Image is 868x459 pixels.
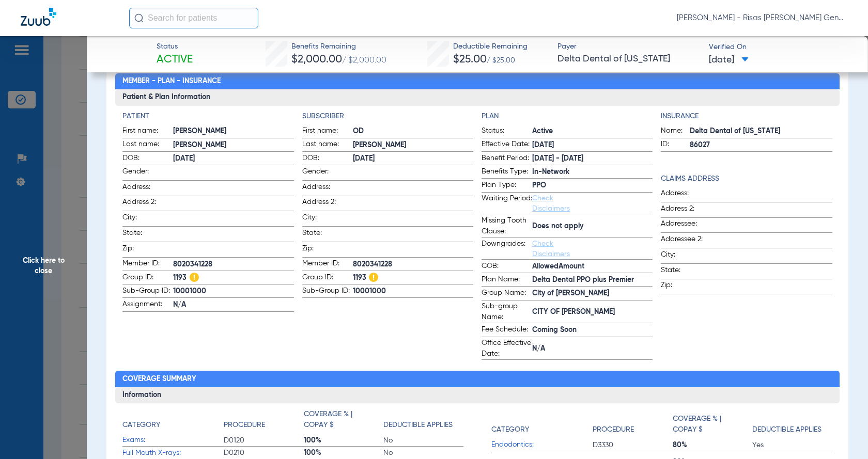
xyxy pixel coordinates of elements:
[122,409,224,434] app-breakdown-title: Category
[224,409,303,434] app-breakdown-title: Procedure
[690,140,832,151] span: 86027
[482,338,532,359] span: Office Effective Date:
[482,180,532,192] span: Plan Type:
[302,125,353,138] span: First name:
[122,272,173,284] span: Group ID:
[21,8,56,26] img: Zuub Logo
[122,153,173,165] span: DOB:
[173,140,293,151] span: [PERSON_NAME]
[752,409,832,439] app-breakdown-title: Deductible Applies
[342,56,386,65] span: / $2,000.00
[302,243,353,257] span: Zip:
[482,288,532,300] span: Group Name:
[690,126,832,137] span: Delta Dental of [US_STATE]
[302,111,473,122] app-breakdown-title: Subscriber
[122,299,173,311] span: Assignment:
[173,273,293,283] span: 1193
[482,111,653,122] h4: Plan
[482,215,532,237] span: Missing Tooth Clause:
[122,420,160,431] h4: Category
[129,8,258,28] input: Search for patients
[661,139,690,151] span: ID:
[532,307,653,318] span: CITY OF [PERSON_NAME]
[491,439,593,450] span: Endodontics:
[661,111,832,122] h4: Insurance
[661,280,711,294] span: Zip:
[302,258,353,271] span: Member ID:
[491,424,529,435] h4: Category
[482,153,532,165] span: Benefit Period:
[304,435,383,446] span: 100%
[353,140,473,151] span: [PERSON_NAME]
[482,193,532,214] span: Waiting Period:
[369,273,378,282] img: Hazard
[482,301,532,323] span: Sub-group Name:
[532,240,570,258] a: Check Disclaimers
[673,409,752,439] app-breakdown-title: Coverage % | Copay $
[122,243,173,257] span: Zip:
[353,273,473,283] span: 1193
[661,249,711,263] span: City:
[353,126,473,137] span: OD
[383,420,453,431] h4: Deductible Applies
[122,435,224,446] span: Exams:
[752,424,822,435] h4: Deductible Applies
[661,234,711,248] span: Addressee 2:
[709,42,851,53] span: Verified On
[122,197,173,211] span: Address 2:
[304,409,383,434] app-breakdown-title: Coverage % | Copay $
[134,13,144,23] img: Search Icon
[122,258,173,271] span: Member ID:
[532,153,653,164] span: [DATE] - [DATE]
[532,195,570,212] a: Check Disclaimers
[173,153,293,164] span: [DATE]
[661,218,711,232] span: Addressee:
[532,288,653,299] span: City of [PERSON_NAME]
[661,203,711,217] span: Address 2:
[291,54,342,65] span: $2,000.00
[302,166,353,180] span: Gender:
[302,182,353,196] span: Address:
[302,197,353,211] span: Address 2:
[224,448,303,458] span: D0210
[122,166,173,180] span: Gender:
[661,173,832,184] app-breakdown-title: Claims Address
[383,409,463,434] app-breakdown-title: Deductible Applies
[532,140,653,151] span: [DATE]
[593,424,634,435] h4: Procedure
[115,387,839,404] h3: Information
[816,409,868,459] iframe: Chat Widget
[453,54,487,65] span: $25.00
[173,286,293,297] span: 10001000
[482,239,532,259] span: Downgrades:
[122,212,173,226] span: City:
[122,139,173,151] span: Last name:
[353,286,473,297] span: 10001000
[491,409,593,439] app-breakdown-title: Category
[302,272,353,284] span: Group ID:
[532,325,653,336] span: Coming Soon
[304,448,383,458] span: 100%
[157,53,193,67] span: Active
[661,188,711,202] span: Address:
[661,265,711,279] span: State:
[115,371,839,387] h2: Coverage Summary
[302,153,353,165] span: DOB:
[173,126,293,137] span: [PERSON_NAME]
[291,41,386,52] span: Benefits Remaining
[532,126,653,137] span: Active
[115,89,839,106] h3: Patient & Plan Information
[383,435,463,446] span: No
[453,41,528,52] span: Deductible Remaining
[532,180,653,191] span: PPO
[557,53,700,66] span: Delta Dental of [US_STATE]
[709,54,749,67] span: [DATE]
[383,448,463,458] span: No
[224,435,303,446] span: D0120
[482,139,532,151] span: Effective Date:
[532,261,653,272] span: AllowedAmount
[353,259,473,270] span: 8020341228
